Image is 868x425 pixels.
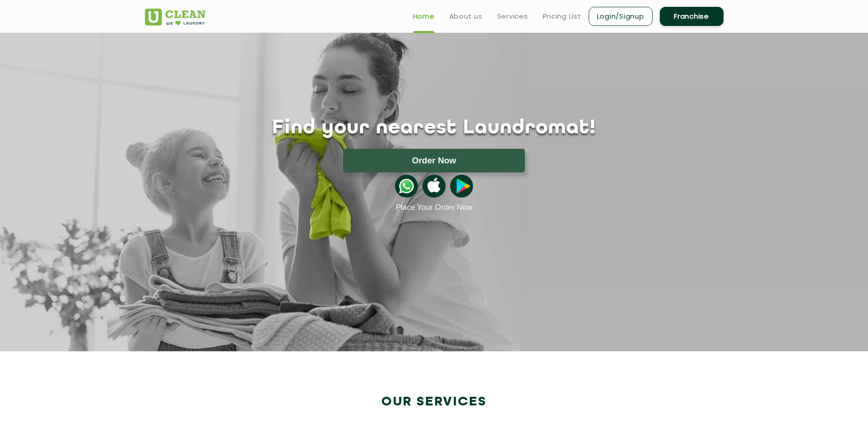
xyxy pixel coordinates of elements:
img: whatsappicon.png [395,175,418,197]
img: apple-icon.png [422,175,445,197]
a: About us [449,11,483,22]
a: Home [413,11,435,22]
a: Place Your Order Now [395,203,472,212]
a: Login/Signup [589,7,652,26]
img: UClean Laundry and Dry Cleaning [145,9,205,25]
h2: Our Services [145,395,724,410]
a: Services [497,11,528,22]
h1: Find your nearest Laundromat! [138,117,730,140]
img: playstoreicon.png [450,175,473,197]
button: Order Now [343,149,525,172]
a: Pricing List [543,11,581,22]
a: Franchise [660,7,724,26]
